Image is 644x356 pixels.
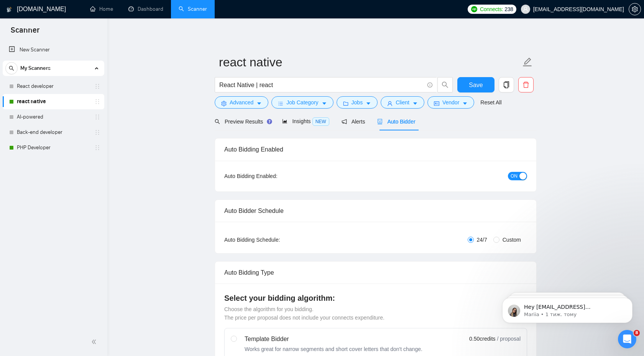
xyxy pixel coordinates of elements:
[412,101,418,106] span: caret-down
[3,61,104,155] li: My Scanners
[17,94,90,109] a: react native
[278,101,283,106] span: bars
[215,96,268,109] button: settingAdvancedcaret-down
[387,101,393,106] span: user
[469,335,495,343] span: 0.50 credits
[256,101,262,106] span: caret-down
[522,57,532,67] span: edit
[286,98,318,107] span: Job Category
[427,82,432,87] span: info-circle
[499,77,514,92] button: copy
[457,77,495,92] button: Save
[128,6,163,12] a: dashboardDashboard
[491,282,644,335] iframe: Intercom notifications повідомлення
[17,109,90,125] a: AI-powered
[377,119,383,124] span: robot
[337,96,378,109] button: folderJobscaret-down
[442,98,459,107] span: Vendor
[91,338,99,346] span: double-left
[322,101,327,106] span: caret-down
[6,66,17,71] span: search
[94,145,100,151] span: holder
[618,330,636,348] iframe: Intercom live chat
[17,125,90,140] a: Back-end developer
[474,236,490,244] span: 24/7
[437,77,453,92] button: search
[366,101,371,106] span: caret-down
[499,81,514,88] span: copy
[90,6,113,12] a: homeHome
[94,83,100,89] span: holder
[352,98,363,107] span: Jobs
[480,5,503,13] span: Connects:
[469,80,483,90] span: Save
[230,98,253,107] span: Advanced
[266,118,273,125] div: Tooltip anchor
[94,129,100,135] span: holder
[271,96,333,109] button: barsJob Categorycaret-down
[3,42,104,58] li: New Scanner
[282,119,287,124] span: area-chart
[519,81,533,88] span: delete
[438,81,452,88] span: search
[629,6,641,12] a: setting
[634,330,640,336] span: 8
[471,6,477,12] img: upwork-logo.png
[33,22,131,127] span: Hey [EMAIL_ADDRESS][DOMAIN_NAME], Looks like your Upwork agency Azon5 ran out of connects. We rec...
[17,140,90,155] a: PHP Developer
[179,6,207,12] a: searchScanner
[462,101,468,106] span: caret-down
[17,79,90,94] a: React developer
[94,114,100,120] span: holder
[511,172,517,180] span: ON
[377,119,415,125] span: Auto Bidder
[215,119,220,124] span: search
[312,117,329,126] span: NEW
[434,101,439,106] span: idcard
[381,96,424,109] button: userClientcaret-down
[224,293,527,303] h4: Select your bidding algorithm:
[427,96,474,109] button: idcardVendorcaret-down
[221,101,227,106] span: setting
[629,3,641,15] button: setting
[343,101,348,106] span: folder
[497,335,521,343] span: / proposal
[523,7,528,12] span: user
[224,306,384,321] span: Choose the algorithm for you bidding. The price per proposal does not include your connects expen...
[245,345,422,353] div: Works great for narrow segments and short cover letters that don't change.
[396,98,409,107] span: Client
[342,119,365,125] span: Alerts
[224,172,325,180] div: Auto Bidding Enabled:
[33,30,132,36] p: Message from Mariia, sent 1 тиж. тому
[504,5,513,13] span: 238
[215,119,270,125] span: Preview Results
[224,200,527,222] div: Auto Bidder Schedule
[219,53,521,72] input: Scanner name...
[245,335,422,344] div: Template Bidder
[224,138,527,160] div: Auto Bidding Enabled
[342,119,347,124] span: notification
[480,98,501,107] a: Reset All
[9,42,98,58] a: New Scanner
[629,6,641,12] span: setting
[224,262,527,283] div: Auto Bidding Type
[282,118,329,124] span: Insights
[7,3,12,16] img: logo
[219,80,424,90] input: Search Freelance Jobs...
[5,62,18,74] button: search
[499,236,524,244] span: Custom
[5,25,46,41] span: Scanner
[224,236,325,244] div: Auto Bidding Schedule:
[518,77,534,92] button: delete
[20,61,51,76] span: My Scanners
[94,99,100,105] span: holder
